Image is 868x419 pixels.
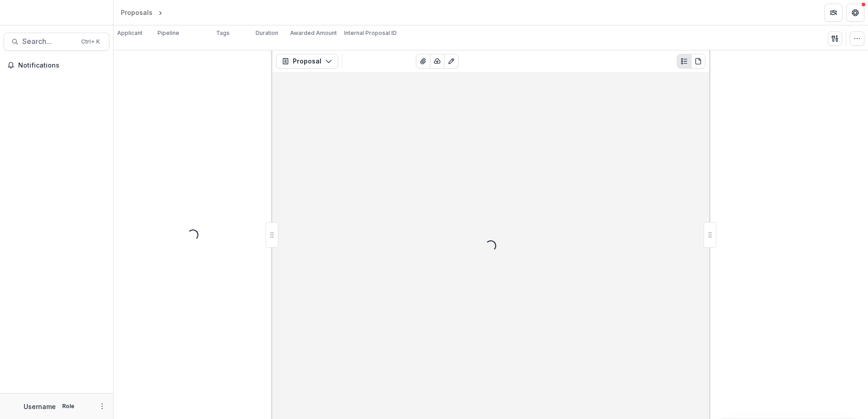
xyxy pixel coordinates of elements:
a: Proposals [117,6,156,19]
button: More [97,401,108,412]
button: Plaintext view [677,54,691,68]
p: Internal Proposal ID [344,29,397,37]
button: Notifications [4,58,109,73]
button: Search... [4,33,109,51]
button: Partners [824,4,843,22]
span: Notifications [18,62,106,69]
div: Ctrl + K [79,37,102,47]
p: Applicant [117,29,143,37]
p: Username [24,402,56,411]
button: Proposal [276,54,338,68]
p: Role [59,402,77,410]
nav: breadcrumb [117,6,203,19]
div: Proposals [121,8,153,17]
p: Duration [256,29,278,37]
button: Get Help [846,4,864,22]
span: Search... [22,37,76,46]
button: View Attached Files [416,54,430,68]
button: Edit as form [444,54,459,68]
p: Tags [216,29,230,37]
button: PDF view [691,54,705,68]
p: Awarded Amount [290,29,337,37]
p: Pipeline [158,29,179,37]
